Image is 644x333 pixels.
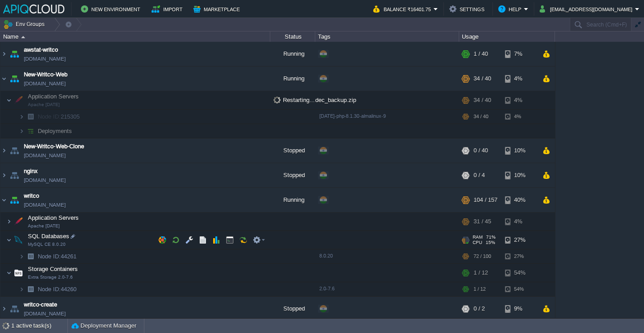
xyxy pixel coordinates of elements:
[19,282,24,296] img: AMDAwAAAACH5BAEAAAAALAAAAAABAAEAAAICRAEAOw==
[319,286,335,291] span: 2.0-7.6
[319,113,386,119] span: [DATE]-php-8.1.30-almalinux-9
[8,297,21,321] img: AMDAwAAAACH5BAEAAAAALAAAAAABAAEAAAICRAEAOw==
[505,264,534,282] div: 54%
[24,176,66,185] a: [DOMAIN_NAME]
[11,319,67,333] div: 1 active task(s)
[474,91,491,109] div: 34 / 40
[505,110,534,124] div: 4%
[315,91,459,109] div: dec_backup.zip
[24,300,57,309] a: writco-create
[270,138,315,163] div: Stopped
[24,167,38,176] span: nginx
[28,275,73,280] span: Extra Storage 2.0-7.6
[24,151,66,160] a: [DOMAIN_NAME]
[505,297,534,321] div: 9%
[474,249,491,263] div: 72 / 100
[24,124,37,138] img: AMDAwAAAACH5BAEAAAAALAAAAAABAAEAAAICRAEAOw==
[373,4,434,14] button: Balance ₹16401.75
[37,285,78,293] a: Node ID:44260
[270,42,315,66] div: Running
[474,188,497,212] div: 104 / 157
[24,191,39,200] a: writco
[38,113,61,120] span: Node ID:
[8,67,21,91] img: AMDAwAAAACH5BAEAAAAALAAAAAABAAEAAAICRAEAOw==
[12,91,25,109] img: AMDAwAAAACH5BAEAAAAALAAAAAABAAEAAAICRAEAOw==
[540,4,635,14] button: [EMAIL_ADDRESS][DOMAIN_NAME]
[24,200,66,209] a: [DOMAIN_NAME]
[38,253,61,260] span: Node ID:
[498,4,524,14] button: Help
[6,231,12,249] img: AMDAwAAAACH5BAEAAAAALAAAAAABAAEAAAICRAEAOw==
[27,93,80,100] a: Application ServersApache [DATE]
[474,42,488,66] div: 1 / 40
[316,31,459,42] div: Tags
[27,266,79,272] a: Storage ContainersExtra Storage 2.0-7.6
[474,110,488,124] div: 34 / 40
[473,240,482,245] span: CPU
[27,214,80,222] span: Application Servers
[81,4,143,14] button: New Environment
[37,253,78,260] span: 44261
[19,249,24,263] img: AMDAwAAAACH5BAEAAAAALAAAAAABAAEAAAICRAEAOw==
[37,113,81,120] span: 215305
[24,45,58,54] a: awstat-writco
[24,142,84,151] a: New-Writco-Web-Clone
[505,91,534,109] div: 4%
[505,163,534,187] div: 10%
[12,231,25,249] img: AMDAwAAAACH5BAEAAAAALAAAAAABAAEAAAICRAEAOw==
[505,67,534,91] div: 4%
[486,240,495,245] span: 15%
[474,297,485,321] div: 0 / 2
[473,235,483,240] span: RAM
[193,4,242,14] button: Marketplace
[273,97,315,103] span: Restarting...
[37,127,73,135] a: Deployments
[24,110,37,124] img: AMDAwAAAACH5BAEAAAAALAAAAAABAAEAAAICRAEAOw==
[28,223,60,229] span: Apache [DATE]
[474,264,488,282] div: 1 / 12
[27,265,79,273] span: Storage Containers
[8,138,21,163] img: AMDAwAAAACH5BAEAAAAALAAAAAABAAEAAAICRAEAOw==
[3,18,48,31] button: Env Groups
[505,213,534,231] div: 4%
[19,124,24,138] img: AMDAwAAAACH5BAEAAAAALAAAAAABAAEAAAICRAEAOw==
[24,309,66,318] a: [DOMAIN_NAME]
[24,79,66,88] a: [DOMAIN_NAME]
[0,138,8,163] img: AMDAwAAAACH5BAEAAAAALAAAAAABAAEAAAICRAEAOw==
[0,67,8,91] img: AMDAwAAAACH5BAEAAAAALAAAAAABAAEAAAICRAEAOw==
[460,31,555,42] div: Usage
[0,42,8,66] img: AMDAwAAAACH5BAEAAAAALAAAAAABAAEAAAICRAEAOw==
[1,31,270,42] div: Name
[270,188,315,212] div: Running
[38,286,61,293] span: Node ID:
[474,213,491,231] div: 31 / 45
[12,213,25,231] img: AMDAwAAAACH5BAEAAAAALAAAAAABAAEAAAICRAEAOw==
[505,249,534,263] div: 27%
[474,163,485,187] div: 0 / 4
[24,249,37,263] img: AMDAwAAAACH5BAEAAAAALAAAAAABAAEAAAICRAEAOw==
[486,235,496,240] span: 71%
[3,4,64,13] img: APIQCloud
[12,264,25,282] img: AMDAwAAAACH5BAEAAAAALAAAAAABAAEAAAICRAEAOw==
[449,4,487,14] button: Settings
[28,242,66,247] span: MySQL CE 8.0.20
[27,232,71,240] span: SQL Databases
[8,188,21,212] img: AMDAwAAAACH5BAEAAAAALAAAAAABAAEAAAICRAEAOw==
[6,91,12,109] img: AMDAwAAAACH5BAEAAAAALAAAAAABAAEAAAICRAEAOw==
[0,163,8,187] img: AMDAwAAAACH5BAEAAAAALAAAAAABAAEAAAICRAEAOw==
[27,214,80,221] a: Application ServersApache [DATE]
[27,93,80,100] span: Application Servers
[8,163,21,187] img: AMDAwAAAACH5BAEAAAAALAAAAAABAAEAAAICRAEAOw==
[505,188,534,212] div: 40%
[505,138,534,163] div: 10%
[8,42,21,66] img: AMDAwAAAACH5BAEAAAAALAAAAAABAAEAAAICRAEAOw==
[271,31,315,42] div: Status
[72,321,136,330] button: Deployment Manager
[37,253,78,260] a: Node ID:44261
[474,282,486,296] div: 1 / 12
[37,285,78,293] span: 44260
[28,102,60,107] span: Apache [DATE]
